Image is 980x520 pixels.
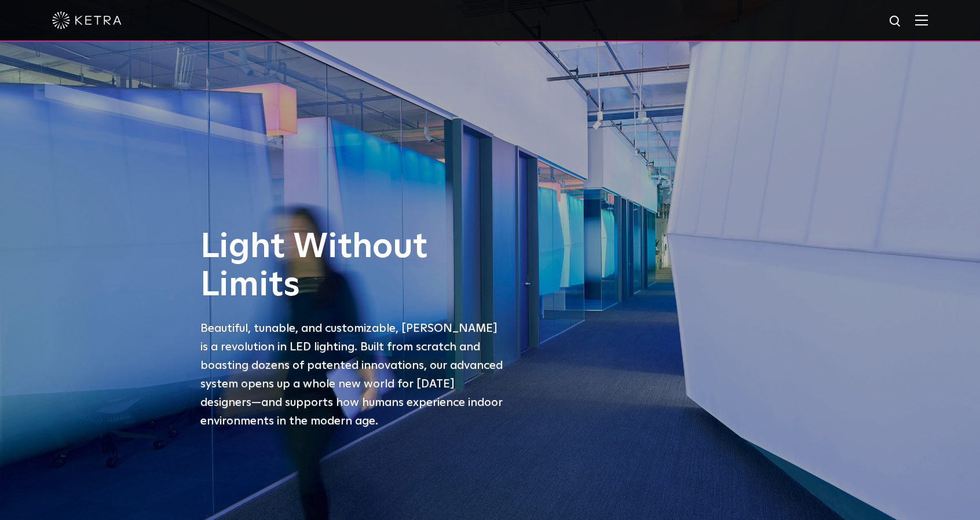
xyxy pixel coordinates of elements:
[52,12,122,29] img: ketra-logo-2019-white
[888,14,903,29] img: search icon
[200,228,507,305] h1: Light Without Limits
[200,397,503,427] span: —and supports how humans experience indoor environments in the modern age.
[200,319,507,430] p: Beautiful, tunable, and customizable, [PERSON_NAME] is a revolution in LED lighting. Built from s...
[915,14,928,25] img: Hamburger%20Nav.svg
